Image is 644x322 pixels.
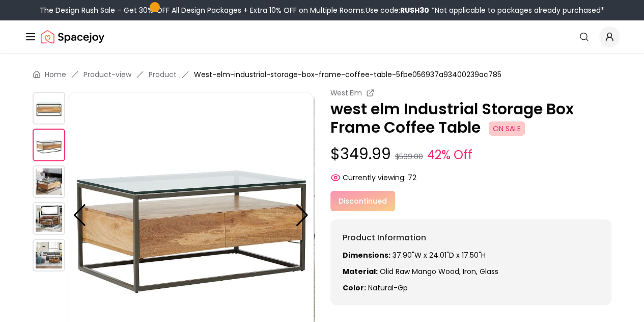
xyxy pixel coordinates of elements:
nav: Global [24,20,620,53]
h6: Product Information [343,232,600,244]
span: Currently viewing: [343,172,406,183]
span: olid raw mango wood, Iron, glass [380,266,498,277]
span: *Not applicable to packages already purchased* [429,5,604,15]
a: Product-view [83,69,131,80]
span: ON SALE [489,121,525,136]
a: Spacejoy [41,27,104,47]
span: Use code: [366,5,429,15]
img: https://storage.googleapis.com/spacejoy-main/assets/5fbe056937a93400239ac785/product_4_4oh30km4opg8 [33,239,65,271]
img: https://storage.googleapis.com/spacejoy-main/assets/5fbe056937a93400239ac785/product_1_g37alfk8540f [33,129,65,161]
img: Spacejoy Logo [41,27,104,47]
span: 72 [408,172,416,183]
div: The Design Rush Sale – Get 30% OFF All Design Packages + Extra 10% OFF on Multiple Rooms. [40,5,604,15]
strong: Color: [343,283,366,293]
small: $599.00 [395,152,423,162]
strong: Dimensions: [343,250,390,260]
p: 37.90"W x 24.01"D x 17.50"H [343,250,600,260]
img: https://storage.googleapis.com/spacejoy-main/assets/5fbe056937a93400239ac785/product_0_mj6072nc593f [33,92,65,125]
span: natural-gp [368,283,408,293]
p: west elm Industrial Storage Box Frame Coffee Table [330,100,612,137]
span: West-elm-industrial-storage-box-frame-coffee-table-5fbe056937a93400239ac785 [194,69,501,80]
small: 42% Off [427,146,472,164]
b: RUSH30 [400,5,429,15]
p: $349.99 [330,145,612,164]
img: https://storage.googleapis.com/spacejoy-main/assets/5fbe056937a93400239ac785/product_2_n4ek1ijgbbo6 [33,165,65,198]
a: Product [149,69,177,80]
strong: Material: [343,266,378,277]
img: https://storage.googleapis.com/spacejoy-main/assets/5fbe056937a93400239ac785/product_3_0c3hbn73hb507 [33,202,65,235]
nav: breadcrumb [33,69,611,80]
small: West Elm [330,88,362,98]
a: Home [45,69,66,80]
